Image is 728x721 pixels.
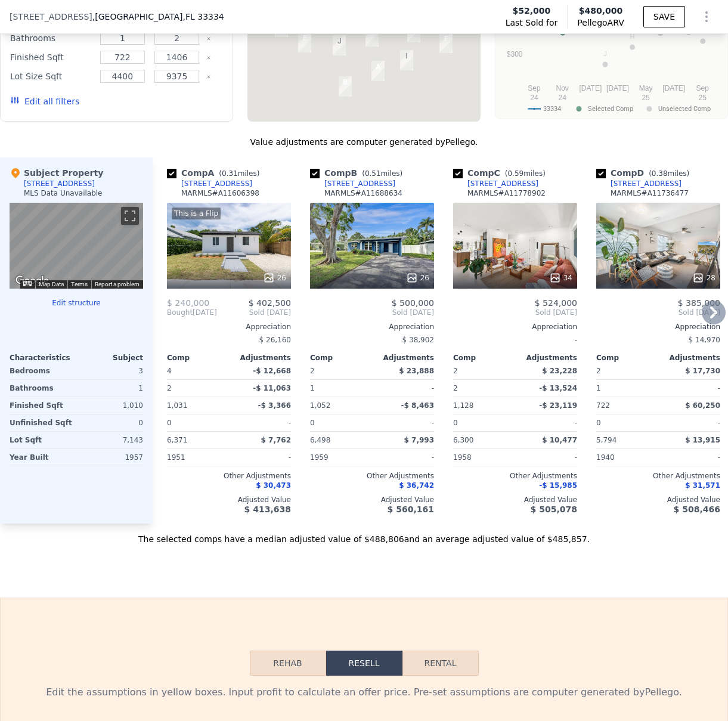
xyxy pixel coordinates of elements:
[453,495,577,505] div: Adjusted Value
[229,353,291,363] div: Adjustments
[39,280,64,289] button: Map Data
[661,449,720,466] div: -
[339,76,352,97] div: 3017 NE 3rd Ave
[167,322,291,332] div: Appreciation
[298,32,311,52] div: 220 NW 35th Ct
[10,203,143,289] div: Map
[256,481,291,490] span: $ 30,473
[23,281,32,286] button: Keyboard shortcuts
[453,308,577,317] span: Sold [DATE]
[10,363,74,379] div: Bedrooms
[453,367,458,375] span: 2
[603,50,607,57] text: J
[231,449,291,466] div: -
[10,685,718,700] div: Edit the assumptions in yellow boxes. Input profit to calculate an offer price. Pre-set assumptio...
[399,367,434,375] span: $ 23,888
[24,179,95,188] div: [STREET_ADDRESS]
[453,322,577,332] div: Appreciation
[579,84,602,92] text: [DATE]
[579,6,623,16] span: $480,000
[167,380,227,397] div: 2
[167,308,193,317] span: Bought
[79,432,143,448] div: 7,143
[506,17,558,29] span: Last Sold for
[596,471,720,481] div: Other Adjustments
[453,449,513,466] div: 1958
[79,397,143,414] div: 1,010
[253,384,291,392] span: -$ 11,063
[310,367,315,375] span: 2
[258,401,291,410] span: -$ 3,366
[596,449,656,466] div: 1940
[642,94,650,102] text: 25
[310,322,434,332] div: Appreciation
[357,169,407,178] span: ( miles)
[231,414,291,431] div: -
[167,167,264,179] div: Comp A
[310,471,434,481] div: Other Adjustments
[467,179,538,188] div: [STREET_ADDRESS]
[404,436,434,444] span: $ 7,993
[13,273,52,289] img: Google
[10,414,74,431] div: Unfinished Sqft
[365,26,379,47] div: 3581 NE 6th Ave
[402,651,479,676] button: Rental
[453,471,577,481] div: Other Adjustments
[662,84,685,92] text: [DATE]
[596,436,617,444] span: 5,794
[453,401,473,410] span: 1,128
[10,11,92,23] span: [STREET_ADDRESS]
[596,167,694,179] div: Comp D
[588,105,633,113] text: Selected Comp
[10,68,93,85] div: Lot Size Sqft
[10,203,143,289] div: Street View
[539,401,577,410] span: -$ 23,119
[10,380,74,397] div: Bathrooms
[374,449,434,466] div: -
[374,414,434,431] div: -
[400,50,413,70] div: 1027 NE 33rd St
[453,353,515,363] div: Comp
[596,495,720,505] div: Adjusted Value
[92,11,224,23] span: , [GEOGRAPHIC_DATA]
[206,36,211,41] button: Clear
[639,84,653,92] text: May
[695,5,718,29] button: Show Options
[167,179,252,188] a: [STREET_ADDRESS]
[310,353,372,363] div: Comp
[596,353,658,363] div: Comp
[388,505,434,514] span: $ 560,161
[79,363,143,379] div: 3
[402,336,434,344] span: $ 38,902
[507,169,523,178] span: 0.59
[518,449,577,466] div: -
[324,179,395,188] div: [STREET_ADDRESS]
[531,505,577,514] span: $ 505,078
[577,17,624,29] span: Pellego ARV
[689,336,720,344] span: $ 14,970
[453,436,473,444] span: 6,300
[253,367,291,375] span: -$ 12,668
[10,397,74,414] div: Finished Sqft
[559,94,567,102] text: 24
[453,332,577,348] div: -
[518,414,577,431] div: -
[374,380,434,397] div: -
[453,167,550,179] div: Comp C
[507,50,523,58] text: $300
[661,380,720,397] div: -
[596,380,656,397] div: 1
[10,95,79,107] button: Edit all filters
[71,281,88,287] a: Terms (opens in new tab)
[658,105,711,113] text: Unselected Comp
[310,401,330,410] span: 1,052
[515,353,577,363] div: Adjustments
[535,298,577,308] span: $ 524,000
[250,651,326,676] button: Rehab
[596,322,720,332] div: Appreciation
[685,401,720,410] span: $ 60,250
[596,308,720,317] span: Sold [DATE]
[513,5,551,17] span: $52,000
[167,353,229,363] div: Comp
[217,308,291,317] span: Sold [DATE]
